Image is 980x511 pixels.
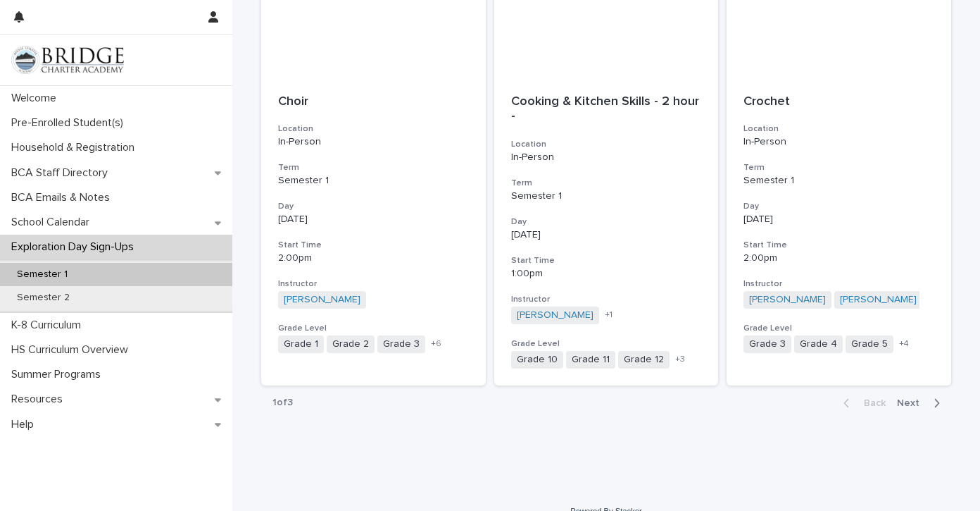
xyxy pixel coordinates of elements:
span: + 6 [431,340,441,348]
span: + 1 [605,311,612,319]
a: [PERSON_NAME] [749,294,826,306]
span: Grade 1 [278,335,324,353]
span: Grade 3 [377,335,425,353]
h3: Location [743,123,934,135]
span: Grade 12 [618,351,670,369]
a: [PERSON_NAME] [517,309,593,321]
h3: Grade Level [278,323,469,334]
p: Resources [6,393,74,406]
p: Welcome [6,92,68,105]
p: Semester 1 [743,175,934,187]
p: Exploration Day Sign-Ups [6,240,145,254]
span: Grade 2 [327,335,375,353]
span: Grade 11 [566,351,615,369]
h3: Instructor [278,278,469,290]
p: Crochet [743,94,934,110]
h3: Start Time [278,240,469,251]
p: Choir [278,94,469,110]
p: BCA Staff Directory [6,166,119,180]
p: Help [6,418,45,431]
p: In-Person [278,136,469,148]
h3: Day [743,201,934,212]
p: Semester 1 [6,269,79,281]
h3: Term [511,178,702,189]
button: Next [891,397,951,410]
span: Grade 5 [846,335,893,353]
h3: Grade Level [743,323,934,334]
h3: Start Time [743,240,934,251]
h3: Term [743,162,934,173]
p: Semester 1 [278,175,469,187]
p: Cooking & Kitchen Skills - 2 hour - [511,94,702,125]
a: [PERSON_NAME] [284,294,360,306]
h3: Start Time [511,255,702,266]
p: K-8 Curriculum [6,319,92,332]
span: Grade 4 [794,335,843,353]
p: Semester 1 [511,190,702,202]
p: [DATE] [278,214,469,226]
span: Grade 3 [743,335,791,353]
p: 2:00pm [278,252,469,264]
h3: Location [278,123,469,135]
h3: Grade Level [511,338,702,350]
p: 1 of 3 [261,386,304,420]
span: Next [897,398,928,408]
h3: Instructor [743,278,934,290]
p: Summer Programs [6,368,112,381]
p: [DATE] [743,214,934,226]
span: + 4 [899,340,909,348]
h3: Location [511,139,702,150]
p: Household & Registration [6,141,146,154]
p: In-Person [511,152,702,164]
img: V1C1m3IdTEidaUdm9Hs0 [11,46,124,74]
p: HS Curriculum Overview [6,343,139,357]
p: In-Person [743,136,934,148]
p: [DATE] [511,229,702,241]
p: Semester 2 [6,292,81,304]
p: Pre-Enrolled Student(s) [6,116,134,130]
a: [PERSON_NAME] [840,294,917,306]
h3: Day [511,216,702,228]
h3: Day [278,201,469,212]
span: + 3 [675,355,685,364]
p: School Calendar [6,216,101,229]
p: 2:00pm [743,252,934,264]
span: Back [855,398,886,408]
p: 1:00pm [511,268,702,280]
h3: Term [278,162,469,173]
h3: Instructor [511,294,702,305]
span: Grade 10 [511,351,563,369]
p: BCA Emails & Notes [6,191,121,204]
button: Back [832,397,891,410]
